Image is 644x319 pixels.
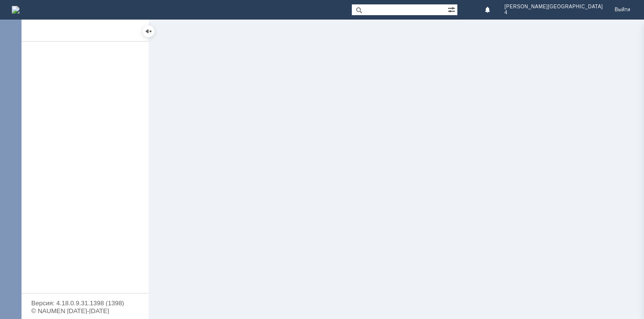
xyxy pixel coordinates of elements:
div: Версия: 4.18.0.9.31.1398 (1398) [31,300,139,306]
img: logo [12,6,20,14]
span: [PERSON_NAME][GEOGRAPHIC_DATA] [505,4,603,10]
div: Скрыть меню [143,25,154,37]
span: Расширенный поиск [448,4,457,14]
div: © NAUMEN [DATE]-[DATE] [31,308,139,314]
span: 4 [505,10,603,16]
a: Перейти на домашнюю страницу [12,6,20,14]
